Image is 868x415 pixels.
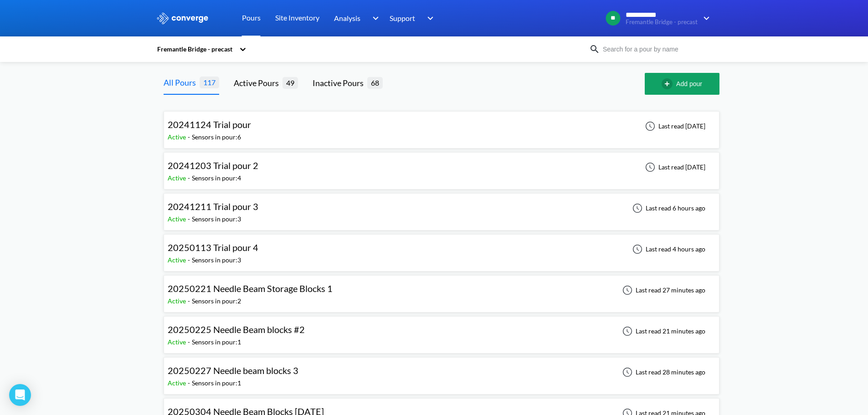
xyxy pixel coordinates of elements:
[617,326,708,337] div: Last read 21 minutes ago
[192,378,241,388] div: Sensors in pour: 1
[192,132,241,142] div: Sensors in pour: 6
[617,367,708,378] div: Last read 28 minutes ago
[168,242,258,253] span: 20250113 Trial pour 4
[640,121,708,132] div: Last read [DATE]
[164,245,719,252] a: 20250113 Trial pour 4Active-Sensors in pour:3Last read 4 hours ago
[168,215,188,223] span: Active
[164,286,719,293] a: 20250221 Needle Beam Storage Blocks 1Active-Sensors in pour:2Last read 27 minutes ago
[168,297,188,305] span: Active
[617,285,708,296] div: Last read 27 minutes ago
[192,255,241,265] div: Sensors in pour: 3
[168,365,298,376] span: 20250227 Needle beam blocks 3
[192,337,241,347] div: Sensors in pour: 1
[645,73,719,95] button: Add pour
[168,324,305,335] span: 20250225 Needle Beam blocks #2
[156,44,235,54] div: Fremantle Bridge - precast
[164,76,200,89] div: All Pours
[589,44,600,55] img: icon-search.svg
[192,296,241,306] div: Sensors in pour: 2
[366,13,381,24] img: downArrow.svg
[282,77,298,88] span: 49
[627,244,708,255] div: Last read 4 hours ago
[9,384,31,406] div: Open Intercom Messenger
[188,256,192,264] span: -
[390,12,415,24] span: Support
[188,297,192,305] span: -
[168,119,251,130] span: 20241124 Trial pour
[188,174,192,182] span: -
[627,203,708,214] div: Last read 6 hours ago
[168,133,188,141] span: Active
[168,283,333,294] span: 20250221 Needle Beam Storage Blocks 1
[626,19,698,26] span: Fremantle Bridge - precast
[334,12,360,24] span: Analysis
[313,77,367,89] div: Inactive Pours
[168,256,188,264] span: Active
[640,162,708,173] div: Last read [DATE]
[164,368,719,375] a: 20250227 Needle beam blocks 3Active-Sensors in pour:1Last read 28 minutes ago
[168,160,258,171] span: 20241203 Trial pour 2
[168,338,188,346] span: Active
[168,174,188,182] span: Active
[200,77,219,88] span: 117
[192,173,241,183] div: Sensors in pour: 4
[600,44,710,54] input: Search for a pour by name
[698,13,712,24] img: downArrow.svg
[234,77,282,89] div: Active Pours
[188,338,192,346] span: -
[421,13,436,24] img: downArrow.svg
[156,12,209,24] img: logo_ewhite.svg
[168,379,188,387] span: Active
[164,122,719,129] a: 20241124 Trial pourActive-Sensors in pour:6Last read [DATE]
[164,163,719,170] a: 20241203 Trial pour 2Active-Sensors in pour:4Last read [DATE]
[164,204,719,211] a: 20241211 Trial pour 3Active-Sensors in pour:3Last read 6 hours ago
[164,327,719,334] a: 20250225 Needle Beam blocks #2Active-Sensors in pour:1Last read 21 minutes ago
[188,215,192,223] span: -
[192,214,241,224] div: Sensors in pour: 3
[662,78,676,89] img: add-circle-outline.svg
[188,133,192,141] span: -
[188,379,192,387] span: -
[367,77,383,88] span: 68
[168,201,258,212] span: 20241211 Trial pour 3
